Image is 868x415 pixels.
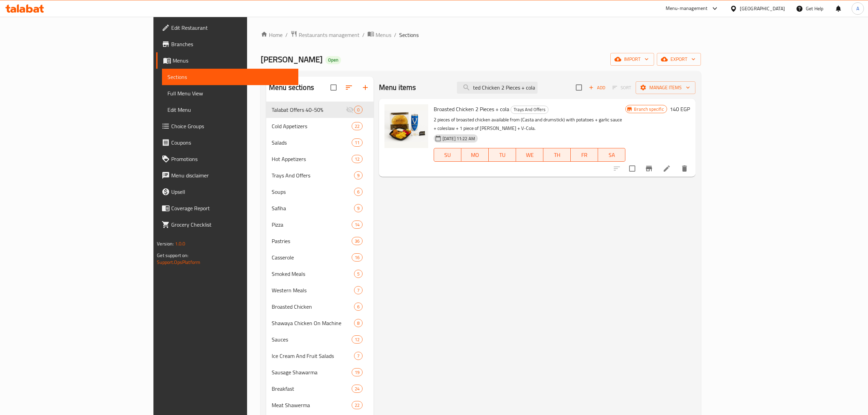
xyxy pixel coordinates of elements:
[616,55,649,64] span: import
[352,220,363,229] div: items
[571,148,598,162] button: FR
[272,171,354,179] span: Trays And Offers
[266,266,374,282] div: Smoked Meals5
[266,184,374,200] div: Soups6
[299,31,360,39] span: Restaurants management
[357,79,374,96] button: Add section
[437,150,459,160] span: SU
[272,220,352,229] div: Pizza
[586,82,608,93] button: Add
[354,172,362,179] span: 9
[352,386,362,392] span: 24
[272,253,352,262] span: Casserole
[367,30,391,39] a: Menus
[625,161,639,176] span: Select to update
[491,150,513,160] span: TU
[641,83,690,92] span: Manage items
[354,319,363,327] div: items
[379,82,416,93] h2: Menu items
[171,138,293,147] span: Coupons
[266,364,374,380] div: Sausage Shawarma19
[272,286,354,294] span: Western Meals
[325,56,341,64] div: Open
[171,171,293,179] span: Menu disclaimer
[519,150,541,160] span: WE
[662,55,695,64] span: export
[434,104,509,114] span: Broasted Chicken 2 Pieces + cola
[352,254,362,261] span: 16
[272,237,352,245] div: Pastries
[352,237,363,245] div: items
[272,122,352,130] span: Cold Appetizers
[266,249,374,266] div: Casserole16
[543,148,571,162] button: TH
[588,84,606,92] span: Add
[173,56,293,65] span: Menus
[352,156,362,162] span: 12
[354,271,362,277] span: 5
[326,80,341,95] span: Select all sections
[171,40,293,48] span: Branches
[352,138,363,147] div: items
[156,118,298,134] a: Choice Groups
[384,104,428,148] img: Broasted Chicken 2 Pieces + cola
[598,148,625,162] button: SA
[157,239,174,248] span: Version:
[162,102,298,118] a: Edit Menu
[352,253,363,262] div: items
[354,188,363,196] div: items
[156,19,298,36] a: Edit Restaurant
[546,150,568,160] span: TH
[657,53,701,66] button: export
[352,155,363,163] div: items
[171,220,293,229] span: Grocery Checklist
[740,5,785,12] div: [GEOGRAPHIC_DATA]
[156,52,298,69] a: Menus
[511,106,548,113] span: Trays And Offers
[175,239,186,248] span: 1.0.0
[376,31,391,39] span: Menus
[272,335,352,344] span: Sauces
[573,150,595,160] span: FR
[157,251,188,260] span: Get support on:
[171,24,293,32] span: Edit Restaurant
[171,122,293,130] span: Choice Groups
[434,148,461,162] button: SU
[167,106,293,114] span: Edit Menu
[261,52,323,67] span: [PERSON_NAME]
[162,85,298,102] a: Full Menu View
[352,122,363,130] div: items
[676,160,693,177] button: delete
[290,30,360,39] a: Restaurants management
[354,353,362,359] span: 7
[272,270,354,278] span: Smoked Meals
[272,303,354,311] span: Broasted Chicken
[272,352,354,360] span: Ice Cream And Fruit Salads
[272,385,352,393] div: Breakfast
[266,397,374,413] div: Meat Shawerma22
[162,69,298,85] a: Sections
[586,82,608,93] span: Add item
[266,331,374,348] div: Sauces12
[354,189,362,195] span: 6
[325,57,341,63] span: Open
[516,148,543,162] button: WE
[636,81,695,94] button: Manage items
[156,184,298,200] a: Upsell
[272,106,346,114] span: Talabat Offers 40-50%
[440,135,478,142] span: [DATE] 11:22 AM
[346,106,354,114] svg: Inactive section
[354,107,362,113] span: 0
[399,31,419,39] span: Sections
[272,204,354,212] span: Safiha
[272,368,352,376] div: Sausage Shawarma
[631,106,666,112] span: Branch specific
[461,148,489,162] button: MO
[156,134,298,151] a: Coupons
[266,118,374,134] div: Cold Appetizers22
[641,160,657,177] button: Branch-specific-item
